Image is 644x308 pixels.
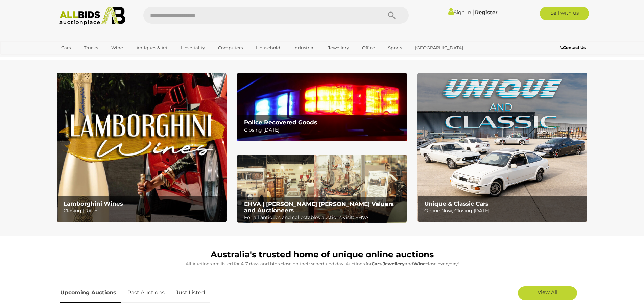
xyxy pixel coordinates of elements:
[244,119,317,126] b: Police Recovered Goods
[324,42,353,53] a: Jewellery
[372,261,382,266] strong: Cars
[237,73,407,141] a: Police Recovered Goods Police Recovered Goods Closing [DATE]
[383,261,405,266] strong: Jewellery
[375,7,409,24] button: Search
[560,44,587,51] a: Contact Us
[472,8,474,16] span: |
[214,42,247,53] a: Computers
[122,283,170,303] a: Past Auctions
[424,207,583,215] p: Online Now, Closing [DATE]
[237,155,407,223] a: EHVA | Evans Hastings Valuers and Auctioneers EHVA | [PERSON_NAME] [PERSON_NAME] Valuers and Auct...
[518,286,577,300] a: View All
[448,9,471,16] a: Sign In
[60,250,584,259] h1: Australia's trusted home of unique online auctions
[475,9,497,16] a: Register
[417,73,587,222] a: Unique & Classic Cars Unique & Classic Cars Online Now, Closing [DATE]
[289,42,319,53] a: Industrial
[64,207,223,215] p: Closing [DATE]
[64,200,123,207] b: Lamborghini Wines
[56,7,129,25] img: Allbids.com.au
[132,42,172,53] a: Antiques & Art
[252,42,285,53] a: Household
[411,42,468,53] a: [GEOGRAPHIC_DATA]
[237,73,407,141] img: Police Recovered Goods
[244,126,403,134] p: Closing [DATE]
[57,42,75,53] a: Cars
[244,213,403,222] p: For all antiques and collectables auctions visit: EHVA
[358,42,379,53] a: Office
[60,260,584,268] p: All Auctions are listed for 4-7 days and bids close on their scheduled day. Auctions for , and cl...
[424,200,488,207] b: Unique & Classic Cars
[413,261,426,266] strong: Wine
[237,155,407,223] img: EHVA | Evans Hastings Valuers and Auctioneers
[107,42,127,53] a: Wine
[540,7,589,20] a: Sell with us
[176,42,209,53] a: Hospitality
[417,73,587,222] img: Unique & Classic Cars
[244,200,394,214] b: EHVA | [PERSON_NAME] [PERSON_NAME] Valuers and Auctioneers
[538,289,557,295] span: View All
[171,283,210,303] a: Just Listed
[384,42,406,53] a: Sports
[57,73,227,222] img: Lamborghini Wines
[79,42,102,53] a: Trucks
[560,45,586,50] b: Contact Us
[57,73,227,222] a: Lamborghini Wines Lamborghini Wines Closing [DATE]
[60,283,121,303] a: Upcoming Auctions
